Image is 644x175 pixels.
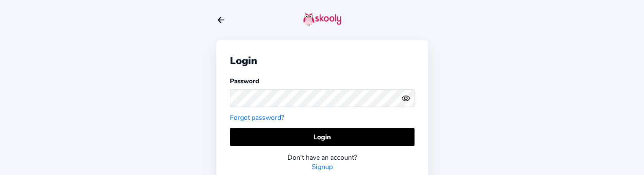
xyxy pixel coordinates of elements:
[303,12,341,26] img: skooly-logo.png
[230,113,284,122] a: Forgot password?
[230,77,259,85] label: Password
[312,162,333,172] a: Signup
[230,54,415,68] div: Login
[230,153,415,162] div: Don't have an account?
[401,94,414,103] button: eye outlineeye off outline
[230,128,415,146] button: Login
[216,15,226,25] button: arrow back outline
[401,94,410,103] ion-icon: eye outline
